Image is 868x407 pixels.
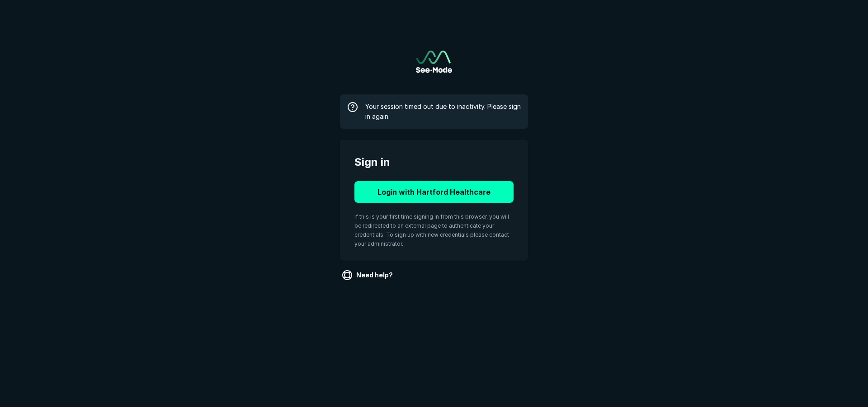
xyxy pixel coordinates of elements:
[354,154,514,170] span: Sign in
[354,181,514,203] button: Login with Hartford Healthcare
[354,213,509,247] span: If this is your first time signing in from this browser, you will be redirected to an external pa...
[365,102,521,122] span: Your session timed out due to inactivity. Please sign in again.
[340,268,396,282] a: Need help?
[416,51,452,73] img: See-Mode Logo
[416,51,452,73] a: Go to sign in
